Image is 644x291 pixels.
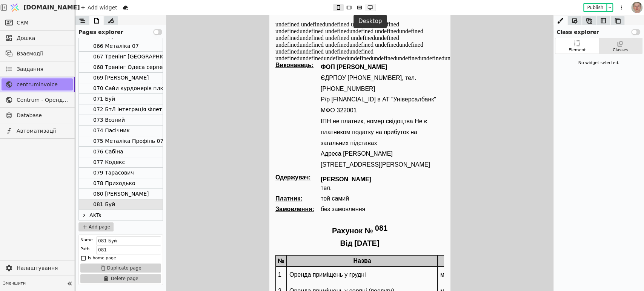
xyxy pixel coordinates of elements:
div: 071 Буй [93,94,115,104]
span: centruminvoice [17,81,69,89]
div: Од. [168,240,195,251]
button: Add page [78,222,114,231]
div: Платник: [6,180,51,187]
p: ФОП [PERSON_NAME] [51,47,175,58]
div: Від [71,224,83,233]
span: Автоматизації [17,127,69,135]
div: Оренда приміщень у грудні [18,252,168,268]
div: Виконавець: [6,47,51,54]
div: 066 Металіка 07 [79,41,163,52]
a: Centrum - Оренда офісних приміщень [2,94,73,106]
div: 075 Металіка Профіль 07 [79,136,163,147]
div: м² [169,252,194,268]
p: Адреса [PERSON_NAME][STREET_ADDRESS][PERSON_NAME] [51,133,175,155]
a: Налаштування [2,262,73,274]
a: Взаємодії [2,47,73,60]
div: 066 Металіка 07 [93,41,139,51]
img: Logo [9,0,20,15]
p: 1 [9,254,12,265]
p: ЄДРПОУ [PHONE_NUMBER], тел. [PHONE_NUMBER] [51,58,175,80]
div: 074 Пасічник [79,126,163,136]
div: Class explorer [553,25,644,36]
p: Рахунок № [63,209,104,222]
div: 078 Приходько [79,178,163,189]
div: 075 Металіка Профіль 07 [93,136,163,146]
div: тел. [51,170,62,176]
div: 081 Буй [79,199,163,210]
a: CRM [2,17,73,29]
div: № [6,240,17,251]
p: Р/р [FINANCIAL_ID] в АТ "Універсалбанк" МФО 322001 [51,79,175,101]
div: 067 Тренінг [GEOGRAPHIC_DATA] [DATE] [93,52,203,62]
div: 072 БтЛ інтеграція Флетшоу та ЛУН [79,104,163,115]
span: Дошка [17,34,69,42]
a: Дошка [2,32,73,44]
div: 070 Сайи курдонерів плюс форма [79,83,163,94]
span: Взаємодії [17,50,69,58]
div: Замовлення: [6,191,51,198]
img: 1560949290925-CROPPED-IMG_0201-2-.jpg [631,2,642,13]
div: Name [80,236,92,244]
span: Налаштування [17,264,69,272]
div: Назва [17,240,168,251]
div: 067 Тренінг [GEOGRAPHIC_DATA] [DATE] [79,52,163,62]
a: Database [2,109,73,121]
button: Delete page [80,274,161,283]
p: 2 [9,271,12,282]
button: Duplicate page [80,263,161,273]
a: Завдання [2,63,73,75]
div: 077 Кодекс [79,157,163,168]
div: Path [80,245,89,253]
div: 079 Тарасович [79,168,163,178]
div: Оренда приміщень у серпні (послуги) [18,268,168,284]
div: Element [569,47,586,54]
div: [DATE] [85,224,110,233]
div: 068 Тренінг Одеса серпень 2 [93,62,174,72]
div: Одержувач: [6,159,51,176]
div: 077 Кодекс [93,157,125,167]
span: Зменшити [3,280,65,287]
div: 074 Пасічник [93,126,130,136]
span: CRM [17,19,29,27]
div: Add widget [78,3,120,12]
div: той самий [51,180,80,187]
div: 068 Тренінг Одеса серпень 2 [79,62,163,73]
span: [DOMAIN_NAME] [23,3,80,12]
a: Автоматизації [2,125,73,137]
a: [DOMAIN_NAME] [8,0,75,15]
div: [PERSON_NAME] [51,161,102,168]
p: ІПН не платник, номер свідоцтва Не є платником податку на прибуток на загальних підставах [51,101,175,133]
div: 078 Приходько [93,178,135,188]
div: Is home page [88,254,116,262]
div: 081 Буй [93,199,115,210]
div: 069 [PERSON_NAME] [93,73,149,83]
div: 073 Возний [79,115,163,126]
div: 080 [PERSON_NAME] [79,189,163,199]
div: 070 Сайи курдонерів плюс форма [93,83,188,93]
div: 076 Сабіна [79,147,163,157]
div: Pages explorer [75,25,166,36]
div: 079 Тарасович [93,168,134,178]
div: 076 Сабіна [93,147,123,157]
div: AKTs [89,210,101,221]
div: 071 Буй [79,94,163,104]
a: centruminvoice [2,78,73,90]
button: Publish [584,4,606,11]
div: No widget selected. [555,57,642,69]
div: AKTs [79,210,163,221]
div: без замовлення [51,191,96,198]
div: м² [169,268,194,284]
div: 073 Возний [93,115,125,125]
div: 081 [106,209,118,222]
span: Завдання [17,65,43,73]
div: 072 БтЛ інтеграція Флетшоу та ЛУН [93,104,194,115]
div: 069 [PERSON_NAME] [79,73,163,83]
div: Classes [613,47,628,54]
span: Database [17,112,69,119]
div: 080 [PERSON_NAME] [93,189,149,199]
span: Centrum - Оренда офісних приміщень [17,96,69,104]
